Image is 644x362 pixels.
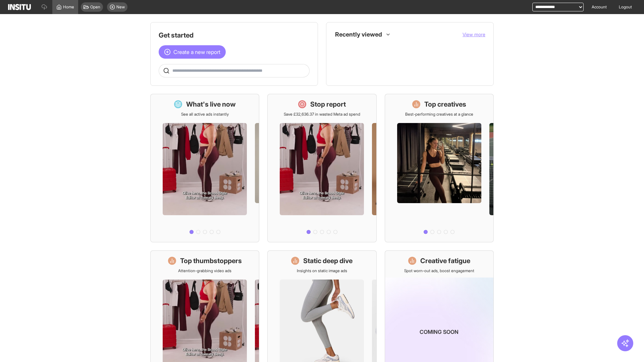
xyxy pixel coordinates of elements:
a: Stop reportSave £32,636.37 in wasted Meta ad spend [267,94,376,242]
h1: Top creatives [424,100,466,109]
a: What's live nowSee all active ads instantly [150,94,259,242]
h1: Stop report [310,100,346,109]
span: Create a new report [173,48,220,56]
p: Insights on static image ads [297,268,347,274]
p: See all active ads instantly [181,112,229,117]
h1: Static deep dive [303,256,353,265]
h1: What's live now [186,100,236,109]
h1: Top thumbstoppers [180,256,242,265]
span: Home [63,4,74,10]
button: View more [463,31,485,38]
img: Logo [8,4,31,10]
p: Attention-grabbing video ads [178,268,231,274]
span: View more [463,32,485,37]
h1: Get started [159,31,310,40]
p: Best-performing creatives at a glance [405,112,473,117]
span: Open [90,4,100,10]
a: Top creativesBest-performing creatives at a glance [385,94,494,242]
button: Create a new report [159,45,226,59]
span: New [116,4,125,10]
p: Save £32,636.37 in wasted Meta ad spend [284,112,360,117]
